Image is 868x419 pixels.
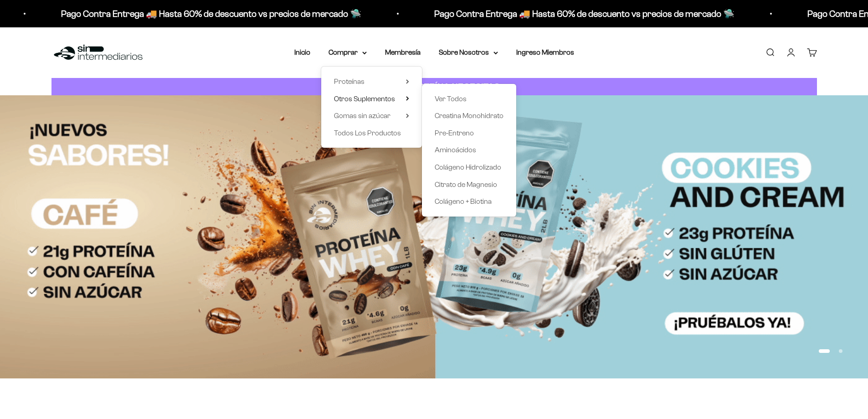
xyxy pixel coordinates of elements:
summary: Gomas sin azúcar [334,110,409,122]
span: Todos Los Productos [334,129,401,137]
span: Creatina Monohidrato [435,112,503,119]
a: Pre-Entreno [435,127,503,139]
a: Membresía [385,48,421,56]
p: Pago Contra Entrega 🚚 Hasta 60% de descuento vs precios de mercado 🛸 [61,6,361,21]
a: Creatina Monohidrato [435,110,503,122]
span: Proteínas [334,78,365,85]
span: Colágeno + Biotina [435,197,492,205]
a: Ingreso Miembros [516,48,574,56]
a: Ver Todos [435,93,503,105]
span: Aminoácidos [435,146,476,154]
span: Colágeno Hidrolizado [435,163,501,171]
a: Todos Los Productos [334,127,409,139]
summary: Sobre Nosotros [439,47,498,58]
p: Pago Contra Entrega 🚚 Hasta 60% de descuento vs precios de mercado 🛸 [434,6,734,21]
a: Colágeno + Biotina [435,196,503,207]
span: Citrato de Magnesio [435,181,497,188]
summary: Proteínas [334,76,409,88]
a: Citrato de Magnesio [435,179,503,191]
a: Aminoácidos [435,144,503,156]
a: Colágeno Hidrolizado [435,161,503,173]
span: Ver Todos [435,95,467,103]
a: Inicio [294,48,310,56]
span: Gomas sin azúcar [334,112,390,119]
summary: Otros Suplementos [334,93,409,105]
summary: Comprar [329,47,367,58]
span: Pre-Entreno [435,129,474,137]
a: CUANTA PROTEÍNA NECESITAS [51,78,817,96]
span: Otros Suplementos [334,95,395,103]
